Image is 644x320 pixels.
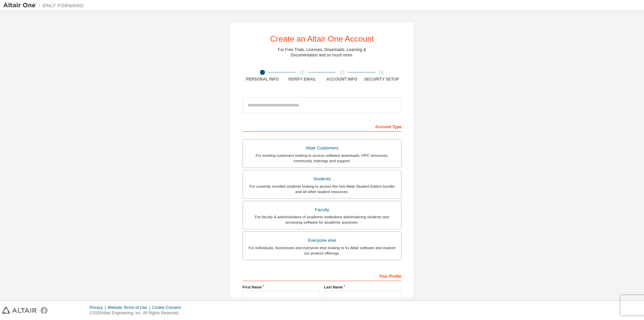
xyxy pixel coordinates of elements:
[322,77,362,82] div: Account Info
[247,174,397,184] div: Students
[247,153,397,164] div: For existing customers looking to access software downloads, HPC resources, community, trainings ...
[247,143,397,153] div: Altair Customers
[108,305,152,310] div: Website Terms of Use
[247,184,397,194] div: For currently enrolled students looking to access the free Altair Student Edition bundle and all ...
[247,245,397,256] div: For individuals, businesses and everyone else looking to try Altair software and explore our prod...
[282,77,322,82] div: Verify Email
[278,47,366,58] div: For Free Trials, Licenses, Downloads, Learning & Documentation and so much more.
[247,236,397,245] div: Everyone else
[243,121,401,132] div: Account Type
[90,305,108,310] div: Privacy
[41,307,48,314] img: facebook.svg
[243,270,401,281] div: Your Profile
[2,307,37,314] img: altair_logo.svg
[152,305,184,310] div: Cookie Consent
[247,214,397,225] div: For faculty & administrators of academic institutions administering students and accessing softwa...
[362,77,402,82] div: Security Setup
[270,35,374,43] div: Create an Altair One Account
[324,284,401,290] label: Last Name
[243,77,282,82] div: Personal Info
[90,310,185,316] p: © 2025 Altair Engineering, Inc. All Rights Reserved.
[3,2,87,9] img: Altair One
[243,284,320,290] label: First Name
[247,205,397,215] div: Faculty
